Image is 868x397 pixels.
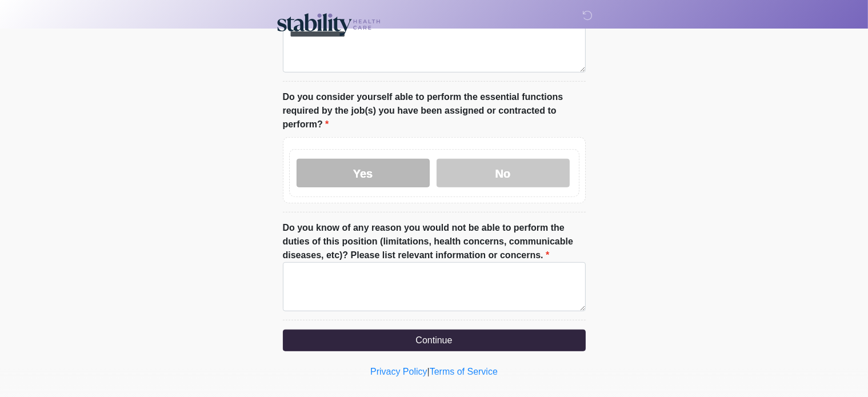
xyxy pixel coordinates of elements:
img: Stability Healthcare Logo [271,9,386,38]
a: | [427,367,430,376]
button: Continue [283,330,586,351]
label: Yes [297,159,430,187]
a: Terms of Service [430,367,498,376]
label: No [437,159,570,187]
label: Do you consider yourself able to perform the essential functions required by the job(s) you have ... [283,90,586,131]
a: Privacy Policy [370,367,427,376]
label: Do you know of any reason you would not be able to perform the duties of this position (limitatio... [283,221,586,262]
